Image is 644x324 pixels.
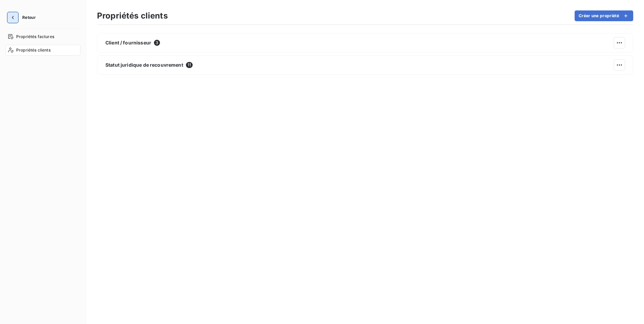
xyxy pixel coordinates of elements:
[16,34,54,40] span: Propriétés factures
[621,301,637,317] iframe: Intercom live chat
[16,47,51,53] span: Propriétés clients
[97,10,168,22] h3: Propriétés clients
[575,10,633,21] button: Créer une propriété
[105,62,183,68] span: Statut juridique de recouvrement
[186,62,193,68] span: 11
[5,45,80,56] a: Propriétés clients
[22,15,36,20] span: Retour
[154,40,160,46] span: 3
[5,12,41,23] button: Retour
[5,31,80,42] a: Propriétés factures
[105,39,151,46] span: Client / fournisseur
